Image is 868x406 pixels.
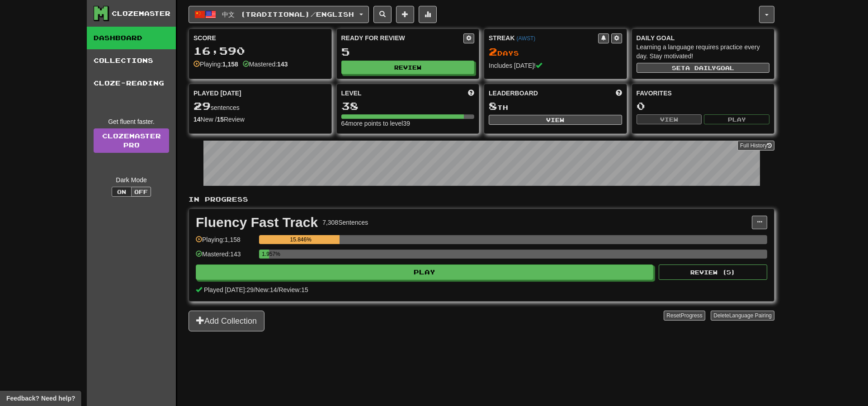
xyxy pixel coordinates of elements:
[489,61,622,70] div: Includes [DATE]!
[396,6,414,23] button: Add sentence to collection
[637,100,770,112] div: 0
[685,65,716,71] span: a daily
[193,99,211,112] span: 29
[616,89,622,98] span: This week in points, UTC
[737,141,774,151] button: Full History
[189,311,264,331] button: Add Collection
[489,46,622,58] div: Day s
[196,250,255,264] div: Mastered: 143
[468,89,474,98] span: Score more points to level up
[489,89,538,98] span: Leaderboard
[94,128,169,153] a: ClozemasterPro
[193,116,201,123] strong: 14
[6,394,75,403] span: Open feedback widget
[489,99,497,112] span: 8
[112,187,132,197] button: On
[222,61,238,68] strong: 1,158
[704,114,769,124] button: Play
[193,89,241,98] span: Played [DATE]
[262,250,269,259] div: 1.957%
[637,89,770,98] div: Favorites
[489,100,622,112] div: th
[341,33,464,42] div: Ready for Review
[489,115,622,125] button: View
[341,46,475,57] div: 5
[217,116,224,123] strong: 15
[341,89,362,98] span: Level
[341,61,475,74] button: Review
[711,311,774,321] button: DeleteLanguage Pairing
[112,9,170,18] div: Clozemaster
[419,6,437,23] button: More stats
[489,45,497,58] span: 2
[94,175,169,184] div: Dark Mode
[131,187,151,197] button: Off
[222,10,354,18] span: 中文 (Traditional) / English
[193,60,238,69] div: Playing:
[87,27,176,49] a: Dashboard
[637,42,770,61] div: Learning a language requires practice every day. Stay motivated!
[94,117,169,126] div: Get fluent faster.
[322,218,368,227] div: 7,308 Sentences
[243,60,288,69] div: Mastered:
[681,312,703,319] span: Progress
[637,63,770,73] button: Seta dailygoal
[637,33,770,42] div: Daily Goal
[196,216,318,229] div: Fluency Fast Track
[262,235,340,244] div: 15.846%
[254,286,255,293] span: /
[193,33,327,42] div: Score
[637,114,702,124] button: View
[659,264,767,280] button: Review (5)
[204,286,254,293] span: Played [DATE]: 29
[87,49,176,72] a: Collections
[664,311,705,321] button: ResetProgress
[278,286,308,293] span: Review: 15
[729,312,772,319] span: Language Pairing
[189,6,369,23] button: 中文 (Traditional)/English
[341,119,475,128] div: 64 more points to level 39
[373,6,392,23] button: Search sentences
[196,264,653,280] button: Play
[277,61,288,68] strong: 143
[277,286,279,293] span: /
[516,35,535,42] a: (AWST)
[189,195,774,204] p: In Progress
[489,33,598,42] div: Streak
[87,72,176,94] a: Cloze-Reading
[255,286,277,293] span: New: 14
[196,235,255,250] div: Playing: 1,158
[193,115,327,124] div: New / Review
[193,100,327,112] div: sentences
[193,45,327,57] div: 16,590
[341,100,475,112] div: 38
